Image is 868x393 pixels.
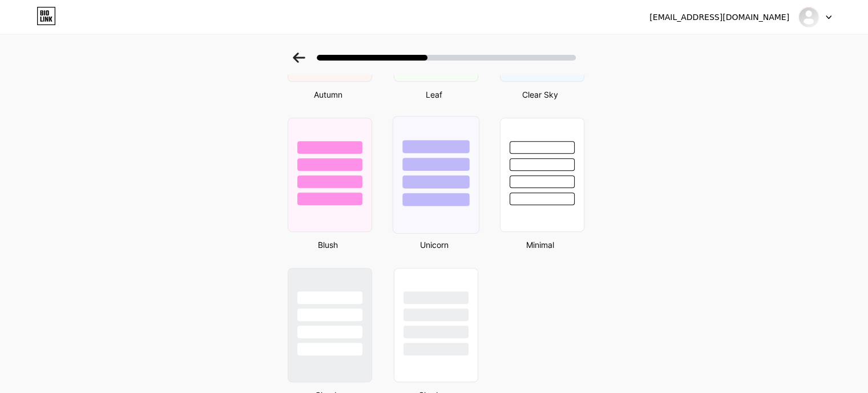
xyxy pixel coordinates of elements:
div: Minimal [496,239,584,251]
div: Autumn [284,89,372,101]
img: mmslanches [798,6,819,28]
div: Clear Sky [496,89,584,101]
div: Leaf [390,89,478,101]
div: Blush [284,239,372,251]
div: Unicorn [390,239,478,251]
div: [EMAIL_ADDRESS][DOMAIN_NAME] [649,11,789,23]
